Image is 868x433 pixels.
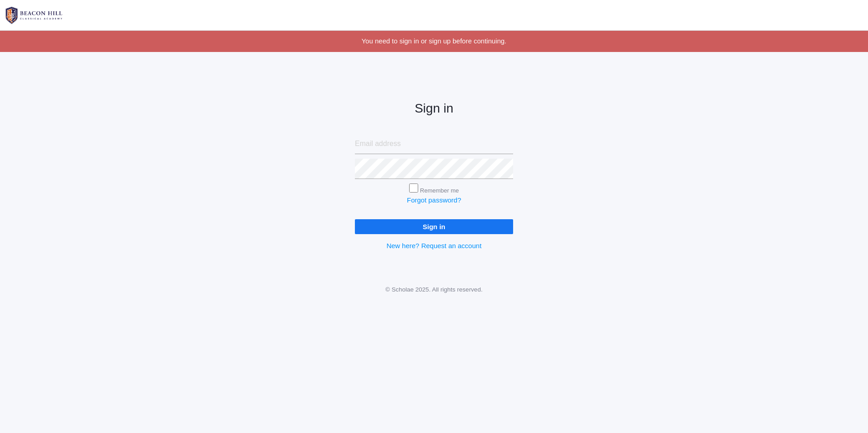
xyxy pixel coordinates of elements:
input: Sign in [355,219,513,234]
a: New here? Request an account [387,242,481,249]
label: Remember me [420,187,459,194]
h2: Sign in [355,102,513,116]
a: Forgot password? [407,196,461,204]
input: Email address [355,134,513,154]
